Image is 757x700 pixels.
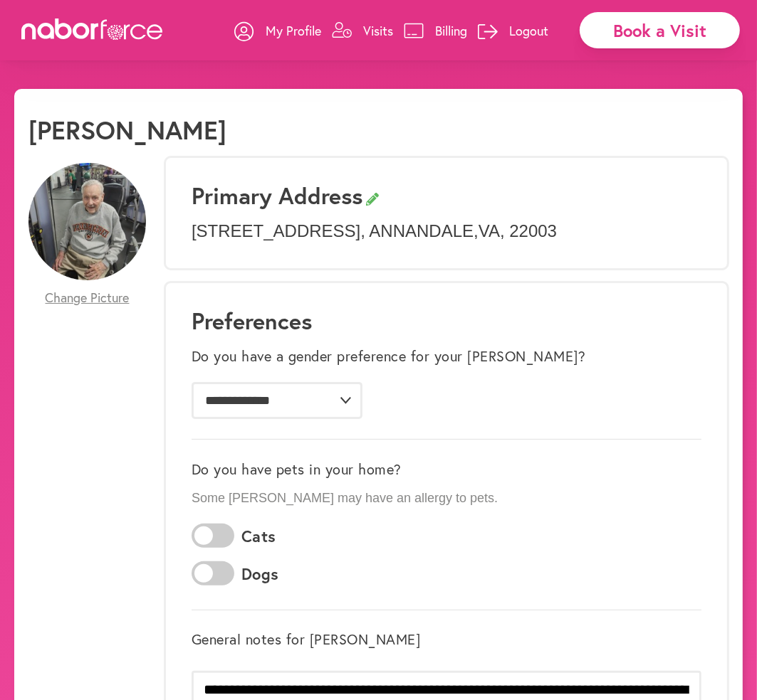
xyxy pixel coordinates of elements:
[241,565,279,583] label: Dogs
[192,221,701,242] p: [STREET_ADDRESS] , ANNANDALE , VA , 22003
[266,22,321,39] p: My Profile
[234,9,321,52] a: My Profile
[580,12,740,48] div: Book a Visit
[192,631,421,648] label: General notes for [PERSON_NAME]
[332,9,393,52] a: Visits
[192,491,701,507] p: Some [PERSON_NAME] may have an allergy to pets.
[28,163,146,280] img: Z4OolGcHSWeCbCZOLmLi
[192,348,586,365] label: Do you have a gender preference for your [PERSON_NAME]?
[192,182,701,209] h3: Primary Address
[28,115,226,145] h1: [PERSON_NAME]
[478,9,548,52] a: Logout
[435,22,467,39] p: Billing
[241,527,276,546] label: Cats
[404,9,467,52] a: Billing
[192,461,402,478] label: Do you have pets in your home?
[509,22,548,39] p: Logout
[363,22,393,39] p: Visits
[46,290,130,306] span: Change Picture
[192,307,701,334] h1: Preferences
